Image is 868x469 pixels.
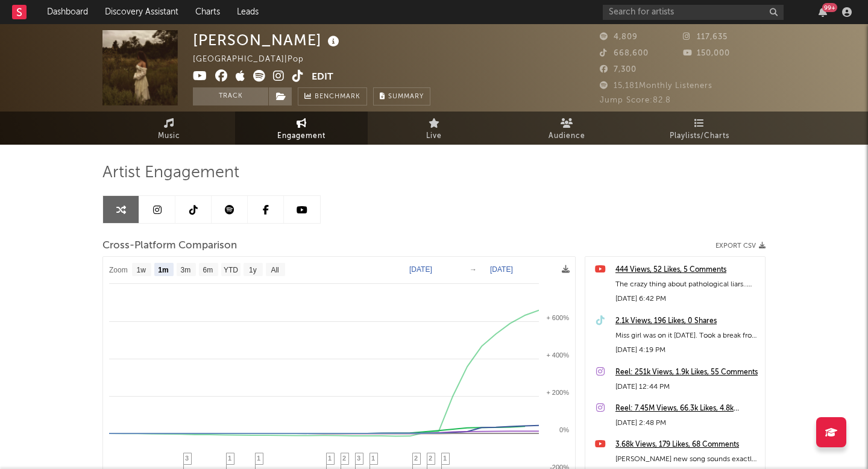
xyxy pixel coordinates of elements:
span: Summary [388,93,424,100]
text: [DATE] [409,265,432,274]
div: [DATE] 2:48 PM [615,416,759,430]
span: Playlists/Charts [670,129,729,143]
text: 1w [137,266,146,274]
div: [DATE] 6:42 PM [615,292,759,306]
a: Audience [500,112,633,145]
text: 1y [249,266,257,274]
span: 1 [443,455,447,462]
div: [PERSON_NAME] [193,30,342,50]
text: 0% [559,426,569,433]
span: Jump Score: 82.8 [600,96,671,104]
button: Edit [312,70,333,85]
div: The crazy thing about pathological liars.. #leavemealone [615,277,759,292]
span: 3 [185,455,189,462]
div: [DATE] 12:44 PM [615,380,759,394]
span: 668,600 [600,49,649,57]
div: Miss girl was on it [DATE]. Took a break from our usual coffee dates cause I came home to a liqui... [615,329,759,343]
text: YTD [224,266,238,274]
a: Music [102,112,235,145]
a: Reel: 251k Views, 1.9k Likes, 55 Comments [615,365,759,380]
a: 3.68k Views, 179 Likes, 68 Comments [615,438,759,452]
div: [DATE] 4:19 PM [615,343,759,357]
text: [DATE] [490,265,513,274]
span: 1 [228,455,231,462]
text: 1m [158,266,168,274]
div: [PERSON_NAME] new song sounds exactly like mine 😳￼ [615,452,759,467]
span: 3 [357,455,360,462]
span: 2 [429,455,432,462]
text: Zoom [109,266,128,274]
a: 444 Views, 52 Likes, 5 Comments [615,263,759,277]
span: 1 [328,455,332,462]
div: [GEOGRAPHIC_DATA] | Pop [193,52,318,67]
span: 7,300 [600,66,637,74]
a: Benchmark [298,87,367,105]
span: Live [426,129,442,143]
a: Engagement [235,112,368,145]
span: Artist Engagement [102,166,239,180]
span: 150,000 [683,49,730,57]
span: 2 [414,455,418,462]
div: 99 + [822,3,837,12]
a: Reel: 7.45M Views, 66.3k Likes, 4.8k Comments [615,401,759,416]
text: + 200% [546,389,569,396]
text: 6m [203,266,213,274]
span: 4,809 [600,33,638,41]
input: Search for artists [603,5,784,20]
button: Export CSV [715,242,766,250]
text: + 600% [546,314,569,321]
a: 2.1k Views, 196 Likes, 0 Shares [615,314,759,329]
span: Music [158,129,180,143]
text: All [271,266,278,274]
a: Live [368,112,500,145]
a: Playlists/Charts [633,112,766,145]
span: 15,181 Monthly Listeners [600,82,712,90]
text: + 400% [546,351,569,359]
span: Engagement [277,129,325,143]
span: 117,635 [683,33,728,41]
span: 1 [257,455,260,462]
text: 3m [181,266,191,274]
span: 1 [371,455,375,462]
span: 2 [342,455,346,462]
text: → [470,265,477,274]
button: 99+ [819,7,827,17]
span: Cross-Platform Comparison [102,239,237,253]
span: Benchmark [315,90,360,104]
button: Summary [373,87,430,105]
span: Audience [549,129,585,143]
button: Track [193,87,268,105]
